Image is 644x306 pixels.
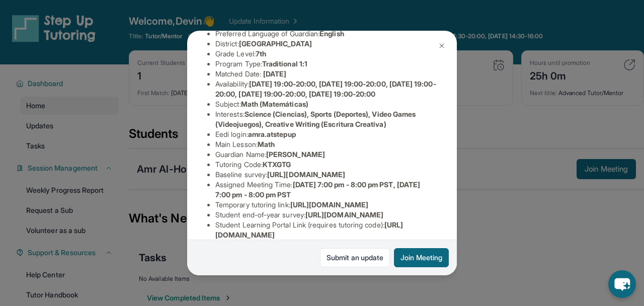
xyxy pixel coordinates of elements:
[215,80,436,98] span: [DATE] 19:00-20:00, [DATE] 19:00-20:00, [DATE] 19:00-20:00, [DATE] 19:00-20:00, [DATE] 19:00-20:00
[215,180,420,199] span: [DATE] 7:00 pm - 8:00 pm PST, [DATE] 7:00 pm - 8:00 pm PST
[215,129,437,139] li: Eedi login :
[438,42,446,50] img: Close Icon
[215,200,437,210] li: Temporary tutoring link :
[266,150,325,159] span: [PERSON_NAME]
[267,170,345,179] span: [URL][DOMAIN_NAME]
[215,180,437,200] li: Assigned Meeting Time :
[215,220,437,240] li: Student Learning Portal Link (requires tutoring code) :
[215,49,437,59] li: Grade Level:
[305,210,383,219] span: [URL][DOMAIN_NAME]
[248,130,296,138] span: amra.atstepup
[215,109,437,129] li: Interests :
[319,29,344,38] span: English
[263,69,286,78] span: [DATE]
[608,270,636,298] button: chat-button
[263,160,291,169] span: KTXGTG
[215,210,437,220] li: Student end-of-year survey :
[290,200,368,209] span: [URL][DOMAIN_NAME]
[215,160,437,170] li: Tutoring Code :
[215,110,416,128] span: Science (Ciencias), Sports (Deportes), Video Games (Videojuegos), Creative Writing (Escritura Cre...
[215,59,437,69] li: Program Type:
[215,99,437,109] li: Subject :
[215,39,437,49] li: District:
[394,248,449,267] button: Join Meeting
[215,79,437,99] li: Availability:
[262,59,307,68] span: Traditional 1:1
[215,29,437,39] li: Preferred Language of Guardian:
[215,69,437,79] li: Matched Date:
[239,39,312,48] span: [GEOGRAPHIC_DATA]
[215,170,437,180] li: Baseline survey :
[215,139,437,149] li: Main Lesson :
[215,149,437,160] li: Guardian Name :
[320,248,390,267] a: Submit an update
[241,100,308,108] span: Math (Matemáticas)
[258,140,275,148] span: Math
[256,49,266,58] span: 7th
